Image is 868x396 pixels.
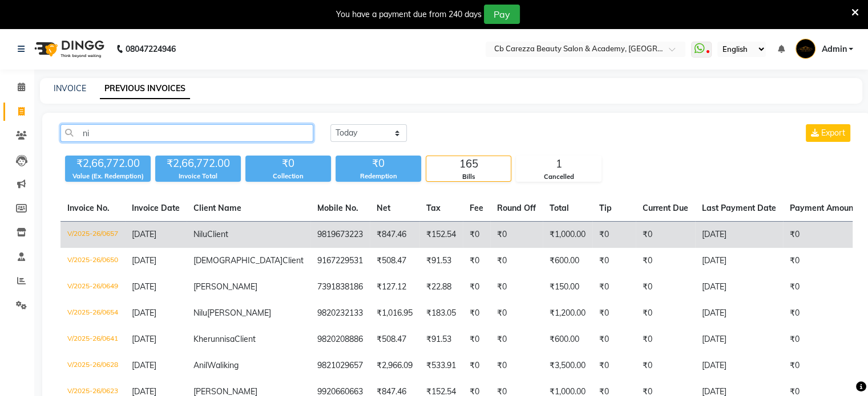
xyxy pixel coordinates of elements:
td: ₹152.54 [419,222,463,248]
td: ₹0 [592,353,636,379]
td: ₹0 [636,300,695,326]
span: Fee [470,203,483,213]
div: ₹2,66,772.00 [65,156,151,172]
span: Round Off [497,203,536,213]
td: ₹0 [636,222,695,248]
td: ₹0 [463,248,490,274]
span: Tip [599,203,612,213]
td: ₹183.05 [419,300,463,326]
span: [DATE] [132,334,156,344]
td: ₹0 [490,222,543,248]
td: [DATE] [695,222,783,248]
td: ₹2,966.09 [370,353,419,379]
td: 9820208886 [310,326,370,353]
span: [DATE] [132,229,156,239]
td: 9819673223 [310,222,370,248]
td: ₹0 [592,300,636,326]
span: Anil [193,360,207,370]
td: ₹0 [490,248,543,274]
div: ₹0 [336,156,421,172]
td: ₹1,200.00 [543,300,592,326]
td: [DATE] [695,353,783,379]
td: ₹0 [490,274,543,300]
div: Invoice Total [155,172,241,181]
span: Nilu [193,229,207,239]
td: [DATE] [695,248,783,274]
td: 9821029657 [310,353,370,379]
span: Client Name [193,203,241,213]
div: Collection [245,172,331,181]
td: ₹0 [463,353,490,379]
input: Search by Name/Mobile/Email/Invoice No [60,124,313,142]
span: [DATE] [132,308,156,318]
td: ₹508.47 [370,248,419,274]
td: ₹600.00 [543,326,592,353]
td: ₹0 [636,248,695,274]
td: V/2025-26/0628 [60,353,125,379]
td: ₹0 [463,326,490,353]
td: ₹508.47 [370,326,419,353]
td: ₹91.53 [419,326,463,353]
td: ₹1,000.00 [543,222,592,248]
div: ₹0 [245,156,331,172]
span: Invoice No. [67,203,110,213]
td: ₹91.53 [419,248,463,274]
div: ₹2,66,772.00 [155,156,241,172]
td: V/2025-26/0657 [60,222,125,248]
div: Bills [426,172,511,182]
span: Net [377,203,390,213]
span: Client [235,334,256,344]
td: V/2025-26/0641 [60,326,125,353]
div: Redemption [336,172,421,181]
td: V/2025-26/0650 [60,248,125,274]
span: [DEMOGRAPHIC_DATA] [193,255,282,266]
span: [DATE] [132,255,156,266]
b: 08047224946 [126,33,176,65]
span: Admin [821,43,846,55]
td: ₹150.00 [543,274,592,300]
button: Export [806,124,850,142]
span: [PERSON_NAME] [193,281,257,292]
button: Pay [484,5,520,24]
td: [DATE] [695,300,783,326]
td: [DATE] [695,326,783,353]
td: ₹0 [463,222,490,248]
td: ₹0 [636,274,695,300]
td: ₹0 [592,326,636,353]
span: Mobile No. [317,203,358,213]
td: ₹0 [463,300,490,326]
td: ₹0 [463,274,490,300]
td: 9820232133 [310,300,370,326]
td: V/2025-26/0649 [60,274,125,300]
a: PREVIOUS INVOICES [100,79,190,99]
a: INVOICE [54,83,86,93]
td: ₹0 [490,300,543,326]
td: ₹3,500.00 [543,353,592,379]
td: ₹127.12 [370,274,419,300]
span: [DATE] [132,360,156,370]
span: Payment Amount [790,203,864,213]
span: Current Due [643,203,688,213]
span: Waliking [207,360,239,370]
span: [PERSON_NAME] [207,308,271,318]
td: V/2025-26/0654 [60,300,125,326]
td: ₹0 [490,353,543,379]
div: 165 [426,156,511,172]
td: [DATE] [695,274,783,300]
div: You have a payment due from 240 days [336,9,482,21]
td: ₹0 [592,222,636,248]
span: Total [550,203,569,213]
img: Admin [796,39,815,59]
span: Nilu [193,308,207,318]
div: Cancelled [516,172,601,182]
div: 1 [516,156,601,172]
span: Client [282,255,304,266]
td: ₹533.91 [419,353,463,379]
span: [DATE] [132,281,156,292]
img: logo [29,33,107,65]
td: ₹0 [636,326,695,353]
td: ₹1,016.95 [370,300,419,326]
td: ₹22.88 [419,274,463,300]
span: Last Payment Date [702,203,776,213]
td: ₹0 [490,326,543,353]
